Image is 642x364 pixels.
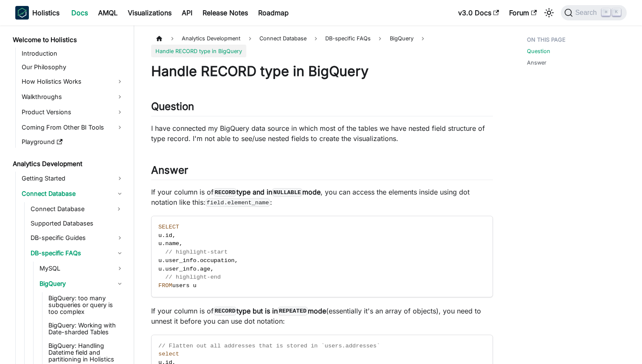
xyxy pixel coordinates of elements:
span: , [235,257,238,264]
span: u [158,232,162,239]
span: , [172,232,176,239]
span: , [179,240,183,247]
a: Product Versions [19,105,127,119]
a: Analytics Development [10,158,127,170]
button: Expand sidebar category 'Connect Database' [111,202,127,216]
nav: Docs sidebar [7,25,134,364]
a: Home page [151,32,167,45]
span: DB-specific FAQs [321,32,375,45]
a: DB-specific FAQs [28,246,127,260]
span: BigQuery [385,32,417,45]
span: // highlight-end [165,274,221,280]
a: Forum [504,6,542,20]
span: u [158,257,162,264]
span: , [210,266,214,272]
a: BigQuery: too many subqueries or query is too complex [46,292,127,318]
code: REPEATED [278,307,307,315]
a: Roadmap [253,6,294,20]
a: BigQuery: Working with Date-sharded Tables [46,319,127,338]
span: user_info [165,266,196,272]
span: id [165,232,172,239]
code: NULLABLE [272,188,302,197]
span: // highlight-start [165,249,228,255]
img: Holistics [15,6,29,20]
a: Coming From Other BI Tools [19,121,127,134]
b: Holistics [32,8,59,18]
span: // Flatten out all addresses that is stored in `users.addresses` [158,343,380,349]
kbd: ⌘ [602,8,610,16]
a: Answer [527,59,546,67]
span: age [200,266,210,272]
span: user_info [165,257,196,264]
code: RECORD [214,188,237,197]
a: Release Notes [197,6,253,20]
a: Introduction [19,48,127,59]
span: . [162,240,165,247]
a: Getting Started [19,172,127,185]
a: DB-specific Guides [28,231,127,245]
a: How Holistics Works [19,75,127,88]
code: RECORD [214,307,237,315]
a: MySQL [37,262,127,275]
strong: type but is in mode [214,307,326,315]
span: . [162,232,165,239]
kbd: K [612,8,621,16]
span: SELECT [158,224,179,230]
a: Visualizations [123,6,177,20]
p: If your column is of (essentially it's an array of objects), you need to unnest it before you can... [151,306,493,326]
span: . [197,266,200,272]
a: BigQuery [37,277,127,291]
span: select [158,351,179,357]
span: Handle RECORD type in BigQuery [151,45,246,57]
span: u [158,266,162,272]
code: field.element_name [206,198,270,207]
span: . [162,257,165,264]
button: Search (Command+K) [561,5,627,20]
span: occupation [200,257,235,264]
span: Connect Database [255,32,311,45]
span: . [162,266,165,272]
a: Question [527,47,550,55]
span: Analytics Development [177,32,245,45]
a: Docs [66,6,93,20]
a: HolisticsHolistics [15,6,59,20]
span: name [165,240,179,247]
span: users u [172,282,197,289]
a: Connect Database [28,202,111,216]
a: Connect Database [19,187,127,200]
p: I have connected my BigQuery data source in which most of the tables we have nested field structu... [151,123,493,144]
span: u [158,240,162,247]
span: . [197,257,200,264]
h2: Question [151,100,493,116]
span: Search [573,9,602,17]
a: Walkthroughs [19,90,127,104]
a: API [177,6,197,20]
a: Playground [19,136,127,148]
span: FROM [158,282,172,289]
a: AMQL [93,6,123,20]
button: Switch between dark and light mode (currently light mode) [542,6,556,20]
a: Supported Databases [28,217,127,229]
h2: Answer [151,164,493,180]
a: v3.0 Docs [453,6,504,20]
p: If your column is of , you can access the elements inside using dot notation like this: : [151,187,493,207]
a: Welcome to Holistics [10,34,127,46]
a: Our Philosophy [19,61,127,73]
nav: Breadcrumbs [151,32,493,57]
h1: Handle RECORD type in BigQuery [151,63,493,80]
strong: type and in mode [214,188,321,196]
